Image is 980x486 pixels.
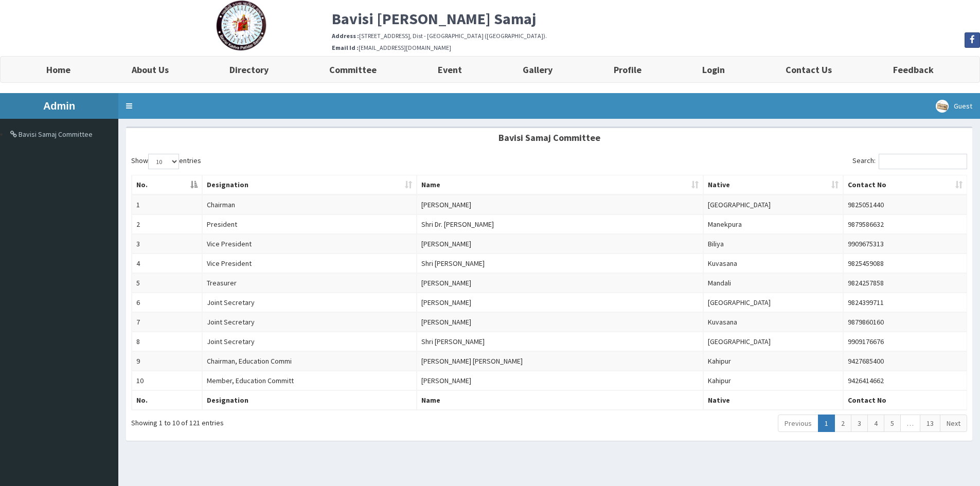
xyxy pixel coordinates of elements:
th: Name: activate to sort column ascending [417,175,703,195]
td: Shri [PERSON_NAME] [417,332,703,351]
h6: [STREET_ADDRESS], Dist - [GEOGRAPHIC_DATA] ([GEOGRAPHIC_DATA]). [332,32,980,39]
th: No. [132,390,202,410]
td: 6 [132,293,202,312]
a: Profile [583,57,671,82]
td: Chairman [202,195,417,214]
a: Feedback [863,57,964,82]
td: [PERSON_NAME] [417,312,703,332]
b: Event [438,64,462,76]
td: [PERSON_NAME] [417,273,703,293]
td: Mandali [703,273,843,293]
td: 3 [132,234,202,254]
b: Contact Us [786,64,832,76]
td: 10 [132,371,202,390]
td: Kuvasana [703,312,843,332]
td: Kahipur [703,371,843,390]
b: Login [702,64,725,76]
th: Contact No: activate to sort column ascending [843,175,967,195]
td: 4 [132,254,202,273]
th: Name [417,390,703,410]
td: [GEOGRAPHIC_DATA] [703,332,843,351]
input: Search: [879,154,967,169]
td: 9 [132,351,202,371]
b: Address : [332,32,359,40]
a: … [900,415,920,432]
td: [PERSON_NAME] [417,195,703,214]
b: Bavisi Samaj Committee [498,132,600,143]
td: Joint Secretary [202,332,417,351]
a: About Us [101,57,199,82]
td: 9879586632 [843,214,967,234]
b: Profile [614,64,642,76]
td: [PERSON_NAME] [417,293,703,312]
td: Manekpura [703,214,843,234]
a: Bavisi Samaj Committee [10,130,93,139]
td: Treasurer [202,273,417,293]
b: Directory [229,64,269,76]
td: Joint Secretary [202,293,417,312]
div: Showing 1 to 10 of 121 entries [131,413,471,428]
a: Guest [928,93,980,119]
td: [PERSON_NAME] [417,234,703,254]
th: No.: activate to sort column descending [132,175,202,195]
td: 5 [132,273,202,293]
th: Native [703,390,843,410]
a: 1 [818,415,835,432]
td: 9426414662 [843,371,967,390]
td: 9824257858 [843,273,967,293]
a: Event [407,57,492,82]
a: 2 [834,415,851,432]
a: Login [672,57,755,82]
td: Vice President [202,234,417,254]
td: 9879860160 [843,312,967,332]
td: Joint Secretary [202,312,417,332]
td: 9427685400 [843,351,967,371]
a: 13 [920,415,940,432]
td: Kahipur [703,351,843,371]
b: Admin [43,100,75,112]
td: Vice President [202,254,417,273]
td: [PERSON_NAME] [417,371,703,390]
b: Home [46,64,70,76]
td: 9909675313 [843,234,967,254]
td: Member, Education Committ [202,371,417,390]
td: 9825459088 [843,254,967,273]
b: Committee [329,64,377,76]
th: Contact No [843,390,967,410]
a: Contact Us [755,57,862,82]
a: Next [940,415,967,432]
td: [PERSON_NAME] [PERSON_NAME] [417,351,703,371]
td: 7 [132,312,202,332]
a: Home [16,57,101,82]
th: Designation [202,390,417,410]
td: Shri Dr. [PERSON_NAME] [417,214,703,234]
h6: [EMAIL_ADDRESS][DOMAIN_NAME] [332,44,980,51]
td: 8 [132,332,202,351]
td: Biliya [703,234,843,254]
a: Committee [299,57,407,82]
label: Search: [852,154,967,169]
label: Show entries [131,154,201,169]
td: President [202,214,417,234]
b: About Us [132,64,169,76]
a: Previous [778,415,818,432]
b: Gallery [523,64,553,76]
b: Feedback [893,64,934,76]
td: 2 [132,214,202,234]
td: [GEOGRAPHIC_DATA] [703,293,843,312]
td: 1 [132,195,202,214]
b: Email Id : [332,44,359,51]
a: 3 [851,415,868,432]
span: Bavisi Samaj Committee [19,130,93,139]
td: [GEOGRAPHIC_DATA] [703,195,843,214]
td: Chairman, Education Commi [202,351,417,371]
td: Shri [PERSON_NAME] [417,254,703,273]
td: 9824399711 [843,293,967,312]
img: User Image [936,100,949,113]
span: Guest [954,101,972,111]
th: Designation: activate to sort column ascending [202,175,417,195]
a: 5 [884,415,901,432]
a: Directory [199,57,299,82]
b: Bavisi [PERSON_NAME] Samaj [332,9,536,28]
td: 9825051440 [843,195,967,214]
